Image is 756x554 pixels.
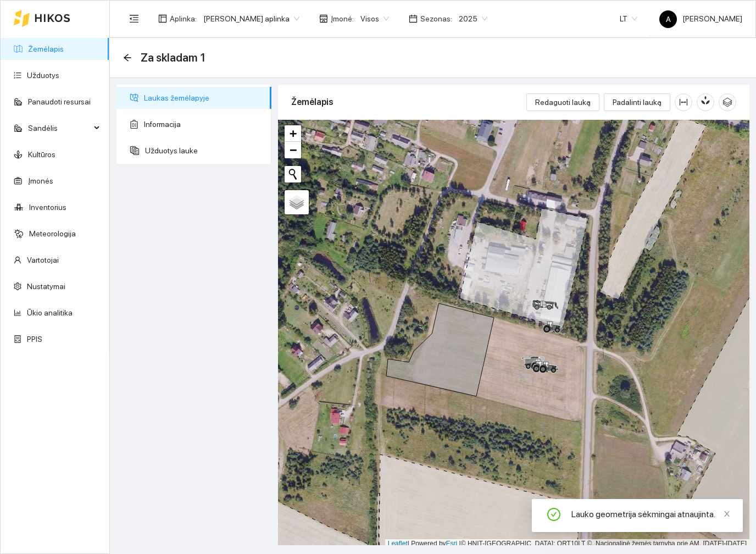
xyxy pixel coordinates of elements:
a: Esri [446,540,458,547]
span: Sandėlis [28,117,91,139]
a: Meteorologija [29,229,76,238]
a: Zoom out [285,142,301,158]
span: Įmonė : [331,13,354,25]
span: shop [319,14,328,23]
a: Leaflet [388,540,408,547]
a: Inventorius [29,203,66,212]
span: Laukas žemėlapyje [144,87,263,109]
span: Redaguoti lauką [535,96,591,108]
span: Sezonas : [420,13,452,25]
span: Za skladam 1 [141,49,206,67]
span: close [723,510,731,518]
span: | [459,540,461,547]
div: Žemėlapis [291,86,526,118]
span: layout [158,14,167,23]
button: Redaguoti lauką [526,93,599,111]
a: Zoom in [285,125,301,142]
span: Visos [360,10,389,27]
button: menu-fold [123,8,145,30]
a: Panaudoti resursai [28,97,91,106]
button: Padalinti lauką [604,93,670,111]
span: check-circle [547,508,560,523]
a: Kultūros [28,150,55,159]
div: | Powered by © HNIT-[GEOGRAPHIC_DATA]; ORT10LT ©, Nacionalinė žemės tarnyba prie AM, [DATE]-[DATE] [385,539,749,549]
a: Padalinti lauką [604,98,670,107]
span: − [290,143,297,157]
a: Žemėlapis [28,45,64,53]
a: Užduotys [27,71,59,80]
span: Informacija [144,113,263,135]
span: column-width [675,98,692,107]
button: column-width [675,93,692,111]
span: 2025 [459,10,487,27]
a: Įmonės [28,176,53,185]
a: Nustatymai [27,282,65,291]
a: PPIS [27,335,42,344]
span: Padalinti lauką [613,96,661,108]
span: calendar [409,14,418,23]
a: Redaguoti lauką [526,98,599,107]
span: A [666,10,671,28]
button: Initiate a new search [285,166,301,182]
span: [PERSON_NAME] [659,14,742,23]
a: Vartotojai [27,256,59,264]
span: menu-fold [129,14,139,24]
span: Jerzy Gvozdovicz aplinka [203,10,299,27]
div: Lauko geometrija sėkmingai atnaujinta. [571,508,730,521]
a: Ūkio analitika [27,308,73,317]
span: LT [620,10,637,27]
span: Aplinka : [170,13,197,25]
span: arrow-left [123,53,132,62]
a: Layers [285,190,309,214]
div: Atgal [123,53,132,63]
span: Užduotys lauke [145,140,263,162]
span: + [290,126,297,140]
